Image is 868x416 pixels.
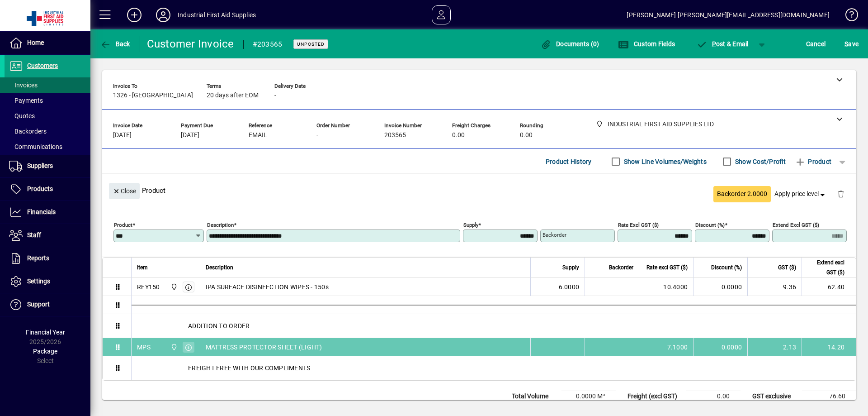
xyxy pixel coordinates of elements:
span: Communications [9,143,62,150]
span: Extend excl GST ($) [807,258,844,277]
td: 9.36 [747,278,802,296]
mat-label: Description [207,222,234,228]
button: Apply price level [771,186,830,202]
a: Quotes [5,108,90,124]
span: Support [27,301,50,308]
span: Apply price level [774,189,827,199]
span: Payments [9,97,43,104]
span: Settings [27,277,50,285]
span: IPA SURFACE DISINFECTION WIPES - 150s [206,282,329,292]
span: ost & Email [696,40,749,48]
div: Customer Invoice [147,37,234,51]
button: Cancel [804,36,828,52]
span: Cancel [806,37,826,51]
span: Backorder 2.0000 [717,189,767,199]
span: Documents (0) [541,40,599,48]
button: Custom Fields [616,36,677,52]
span: Financials [27,208,56,215]
span: - [274,92,276,99]
span: EMAIL [249,132,267,139]
button: Profile [149,7,178,23]
span: Product History [546,154,592,169]
span: P [712,40,716,48]
a: Backorders [5,124,90,139]
a: Knowledge Base [839,2,857,31]
td: 76.60 [802,391,856,402]
button: Product History [542,153,595,170]
span: Suppliers [27,162,53,169]
span: 6.0000 [559,282,580,292]
td: Freight (excl GST) [623,391,686,402]
span: Description [206,263,233,273]
app-page-header-button: Delete [830,190,852,198]
span: Custom Fields [618,40,675,48]
div: FREIGHT FREE WITH OUR COMPLIMENTS [132,356,856,380]
span: Product [795,154,831,169]
a: Communications [5,139,90,154]
button: Backorder 2.0000 [713,186,771,202]
mat-label: Discount (%) [695,222,725,228]
a: Reports [5,247,90,270]
span: GST ($) [778,263,796,273]
span: Staff [27,231,41,239]
div: Product [102,174,856,207]
label: Show Cost/Profit [733,157,786,166]
td: 0.0000 [693,278,747,296]
span: ave [844,37,859,51]
button: Post & Email [692,36,753,52]
span: Discount (%) [711,263,742,273]
button: Delete [830,183,852,205]
app-page-header-button: Back [90,36,140,52]
mat-label: Rate excl GST ($) [618,222,659,228]
span: [DATE] [113,132,132,139]
span: Backorders [9,128,47,135]
app-page-header-button: Close [107,186,142,195]
span: Home [27,39,44,46]
span: Close [113,184,136,199]
span: Reports [27,254,49,262]
td: GST exclusive [748,391,802,402]
span: Quotes [9,112,35,120]
mat-label: Backorder [542,232,566,238]
button: Close [109,183,140,199]
a: Suppliers [5,155,90,177]
td: Total Volume [507,391,561,402]
a: Payments [5,93,90,108]
div: [PERSON_NAME] [PERSON_NAME][EMAIL_ADDRESS][DOMAIN_NAME] [627,8,830,22]
a: Invoices [5,77,90,93]
a: Home [5,32,90,54]
span: INDUSTRIAL FIRST AID SUPPLIES LTD [168,282,179,292]
button: Save [842,36,861,52]
span: S [844,40,848,48]
span: Backorder [609,263,633,273]
div: 10.4000 [645,282,688,292]
a: Staff [5,224,90,247]
span: Invoices [9,81,38,89]
button: Back [98,36,132,52]
span: 0.00 [452,132,465,139]
div: Industrial First Aid Supplies [178,8,256,22]
span: 203565 [384,132,406,139]
span: 1326 - [GEOGRAPHIC_DATA] [113,92,193,99]
span: Rate excl GST ($) [646,263,688,273]
button: Product [790,153,836,170]
button: Add [120,7,149,23]
div: ADDITION TO ORDER [132,314,856,338]
td: 0.00 [686,391,741,402]
span: - [316,132,318,139]
td: 0.0000 M³ [561,391,616,402]
a: Products [5,178,90,201]
div: REY150 [137,282,160,292]
td: 62.40 [802,278,856,296]
span: Products [27,185,53,192]
a: Financials [5,201,90,224]
a: Support [5,293,90,316]
span: Supply [562,263,579,273]
label: Show Line Volumes/Weights [622,157,707,166]
span: Unposted [297,41,325,47]
mat-label: Supply [463,222,478,228]
span: 0.00 [520,132,533,139]
div: #203565 [253,37,283,52]
span: Item [137,263,148,273]
span: 20 days after EOM [207,92,259,99]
